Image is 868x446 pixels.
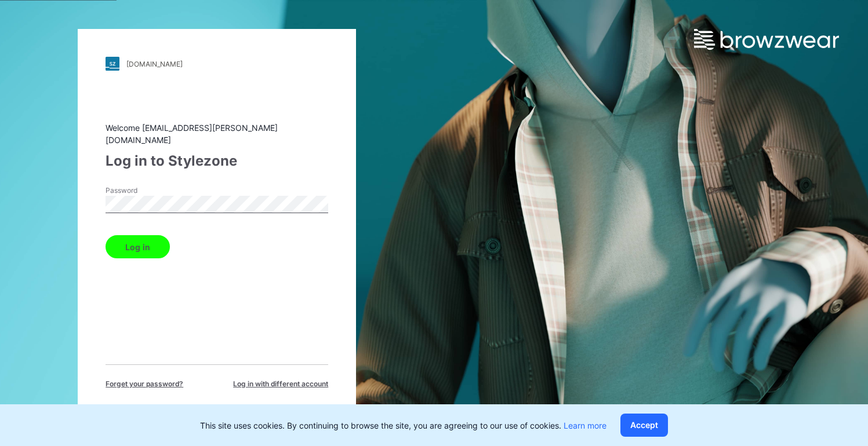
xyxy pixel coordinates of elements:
[564,421,606,430] a: Learn more
[200,419,606,432] p: This site uses cookies. By continuing to browse the site, you are agreeing to our use of cookies.
[106,122,328,146] div: Welcome [EMAIL_ADDRESS][PERSON_NAME][DOMAIN_NAME]
[106,57,119,71] img: stylezone-logo.562084cfcfab977791bfbf7441f1a819.svg
[233,379,328,389] span: Log in with different account
[694,29,839,50] img: browzwear-logo.e42bd6dac1945053ebaf764b6aa21510.svg
[106,379,183,389] span: Forget your password?
[106,57,328,71] a: [DOMAIN_NAME]
[126,60,183,68] div: [DOMAIN_NAME]
[106,235,170,258] button: Log in
[106,151,328,171] div: Log in to Stylezone
[106,185,187,196] label: Password
[620,414,668,437] button: Accept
